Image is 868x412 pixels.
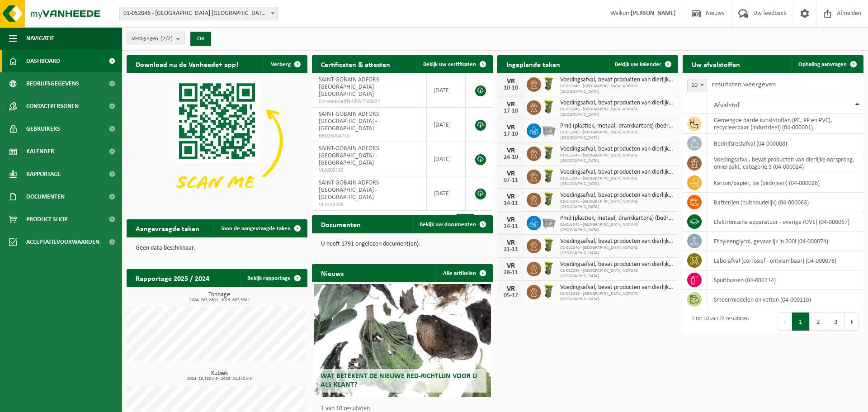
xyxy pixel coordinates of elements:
[502,85,520,91] div: 10-10
[502,193,520,200] div: VR
[778,313,792,331] button: Previous
[502,246,520,253] div: 21-11
[845,313,859,331] button: Next
[321,241,484,247] p: U heeft 1791 ongelezen document(en).
[714,102,740,109] span: Afvalstof
[502,216,520,223] div: VR
[436,264,492,282] a: Alle artikelen
[127,73,307,209] img: Download de VHEPlus App
[560,169,674,176] span: Voedingsafval, bevat producten van dierlijke oorsprong, onverpakt, categorie 3
[560,84,674,95] span: 01-052046 - [GEOGRAPHIC_DATA] ADFORS [GEOGRAPHIC_DATA]
[26,118,60,140] span: Gebruikers
[560,123,674,130] span: Pmd (plastiek, metaal, drankkartons) (bedrijven)
[502,262,520,270] div: VR
[502,293,520,299] div: 05-12
[502,124,520,131] div: VR
[615,62,661,67] span: Bekijk uw kalender
[502,177,520,184] div: 07-11
[541,237,557,253] img: WB-0060-HPE-GN-50
[312,215,370,233] h2: Documenten
[608,55,677,73] a: Bekijk uw kalender
[502,170,520,177] div: VR
[119,7,278,20] span: 01-052046 - SAINT-GOBAIN ADFORS BELGIUM - BUGGENHOUT
[631,10,676,17] strong: [PERSON_NAME]
[127,32,185,45] button: Vestigingen(2/2)
[560,222,674,233] span: 01-052046 - [GEOGRAPHIC_DATA] ADFORS [GEOGRAPHIC_DATA]
[312,55,399,73] h2: Certificaten & attesten
[26,208,67,231] span: Product Shop
[541,122,557,137] img: WB-2500-GAL-GY-01
[319,167,420,174] span: VLA902193
[560,192,674,199] span: Voedingsafval, bevat producten van dierlijke oorsprong, onverpakt, categorie 3
[560,146,674,153] span: Voedingsafval, bevat producten van dierlijke oorsprong, onverpakt, categorie 3
[427,142,466,176] td: [DATE]
[502,154,520,161] div: 24-10
[221,226,291,232] span: Toon de aangevraagde taken
[560,130,674,141] span: 01-052046 - [GEOGRAPHIC_DATA] ADFORS [GEOGRAPHIC_DATA]
[560,199,674,210] span: 01-052046 - [GEOGRAPHIC_DATA] ADFORS [GEOGRAPHIC_DATA]
[131,292,307,303] h3: Tonnage
[321,373,477,388] span: Wat betekent de nieuwe RED-richtlijn voor u als klant?
[427,73,466,108] td: [DATE]
[541,214,557,230] img: WB-2500-GAL-GY-01
[791,55,863,73] a: Ophaling aanvragen
[502,147,520,154] div: VR
[412,215,492,233] a: Bekijk uw documenten
[502,270,520,276] div: 28-11
[560,238,674,245] span: Voedingsafval, bevat producten van dierlijke oorsprong, onverpakt, categorie 3
[26,231,99,253] span: Acceptatievoorwaarden
[240,269,307,287] a: Bekijk rapportage
[502,200,520,207] div: 14-11
[127,55,247,73] h2: Download nu de Vanheede+ app!
[416,55,492,73] a: Bekijk uw certificaten
[798,62,847,67] span: Ophaling aanvragen
[707,290,864,309] td: smeermiddelen en vetten (04-000116)
[827,313,845,331] button: 3
[541,76,557,91] img: WB-0060-HPE-GN-50
[810,313,827,331] button: 2
[560,107,674,118] span: 01-052046 - [GEOGRAPHIC_DATA] ADFORS [GEOGRAPHIC_DATA]
[560,284,674,291] span: Voedingsafval, bevat producten van dierlijke oorsprong, onverpakt, categorie 3
[131,377,307,381] span: 2024: 26,380 m3 - 2025: 24,540 m3
[502,108,520,114] div: 17-10
[687,79,707,92] span: 10
[423,62,476,67] span: Bekijk uw certificaten
[502,78,520,85] div: VR
[26,50,60,72] span: Dashboard
[541,145,557,161] img: WB-0060-HPE-GN-50
[132,32,173,46] span: Vestigingen
[502,223,520,230] div: 14-11
[502,101,520,108] div: VR
[136,245,298,251] p: Geen data beschikbaar.
[560,76,674,84] span: Voedingsafval, bevat producten van dierlijke oorsprong, onverpakt, categorie 3
[213,219,307,237] a: Toon de aangevraagde taken
[502,131,520,137] div: 17-10
[127,219,208,237] h2: Aangevraagde taken
[264,55,307,73] button: Verberg
[792,313,810,331] button: 1
[707,114,864,134] td: gemengde harde kunststoffen (PE, PP en PVC), recycleerbaar (industrieel) (04-000001)
[560,268,674,279] span: 01-052046 - [GEOGRAPHIC_DATA] ADFORS [GEOGRAPHIC_DATA]
[707,232,864,251] td: ethyleenglycol, gevaarlijk in 200l (04-000074)
[560,153,674,164] span: 01-052046 - [GEOGRAPHIC_DATA] ADFORS [GEOGRAPHIC_DATA]
[707,193,864,212] td: batterijen (huishoudelijk) (04-000063)
[26,163,61,185] span: Rapportage
[707,251,864,270] td: labo-afval (corrosief - ontvlambaar) (04-000078)
[560,291,674,302] span: 01-052046 - [GEOGRAPHIC_DATA] ADFORS [GEOGRAPHIC_DATA]
[319,145,379,166] span: SAINT-GOBAIN ADFORS [GEOGRAPHIC_DATA] - [GEOGRAPHIC_DATA]
[707,173,864,193] td: karton/papier, los (bedrijven) (04-000026)
[707,134,864,153] td: bedrijfsrestafval (04-000008)
[541,168,557,184] img: WB-0060-HPE-GN-50
[321,406,488,412] p: 1 van 10 resultaten
[319,111,379,132] span: SAINT-GOBAIN ADFORS [GEOGRAPHIC_DATA] - [GEOGRAPHIC_DATA]
[319,76,379,98] span: SAINT-GOBAIN ADFORS [GEOGRAPHIC_DATA] - [GEOGRAPHIC_DATA]
[26,72,79,95] span: Bedrijfsgegevens
[319,201,420,208] span: VLA613708
[560,99,674,107] span: Voedingsafval, bevat producten van dierlijke oorsprong, onverpakt, categorie 3
[502,285,520,293] div: VR
[707,212,864,232] td: elektronische apparatuur - overige (OVE) (04-000067)
[541,284,557,299] img: WB-0060-HPE-GN-50
[427,108,466,142] td: [DATE]
[26,95,79,118] span: Contactpersonen
[26,140,54,163] span: Kalender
